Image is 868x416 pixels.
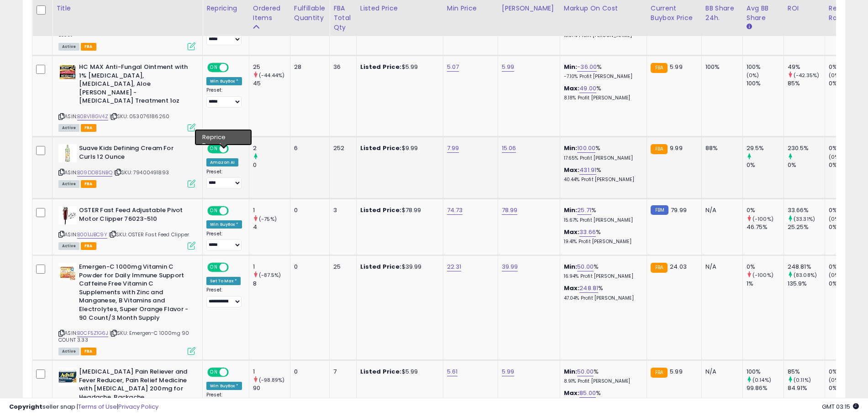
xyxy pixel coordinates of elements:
[79,206,190,225] b: OSTER Fast Feed Adjustable Pivot Motor Clipper 76023-510
[579,389,596,398] a: 85.00
[81,180,96,188] span: FBA
[829,153,842,161] small: (0%)
[564,95,640,101] p: 8.18% Profit [PERSON_NAME]
[671,206,687,214] span: 79.99
[794,271,817,279] small: (83.08%)
[829,263,866,271] div: 0%
[579,228,596,237] a: 33.66
[206,382,242,390] div: Win BuyBox *
[747,280,784,288] div: 1%
[447,144,459,153] a: 7.99
[651,63,668,73] small: FBA
[253,368,290,376] div: 1
[208,64,220,72] span: ON
[360,4,439,13] div: Listed Price
[747,72,759,79] small: (0%)
[829,215,842,223] small: (0%)
[794,376,811,384] small: (0.11%)
[502,144,516,153] a: 15.06
[564,206,578,214] b: Min:
[651,368,668,378] small: FBA
[564,84,580,93] b: Max:
[333,263,349,271] div: 25
[360,206,402,214] b: Listed Price:
[747,161,784,169] div: 0%
[79,144,190,163] b: Suave Kids Defining Cream For Curls 12 Ounce
[747,223,784,231] div: 46.75%
[829,223,866,231] div: 0%
[788,206,825,214] div: 33.66%
[579,284,598,293] a: 248.81
[206,4,245,13] div: Repricing
[294,144,322,152] div: 6
[58,144,195,187] div: ASIN:
[829,72,842,79] small: (0%)
[747,63,784,71] div: 100%
[208,145,220,153] span: ON
[118,402,158,411] a: Privacy Policy
[360,262,402,271] b: Listed Price:
[747,79,784,88] div: 100%
[788,263,825,271] div: 248.81%
[206,158,238,166] div: Amazon AI
[58,242,79,250] span: All listings currently available for purchase on Amazon
[564,166,640,183] div: %
[447,62,459,72] a: 5.07
[447,367,458,376] a: 5.61
[253,161,290,169] div: 0
[564,62,578,71] b: Min:
[564,295,640,302] p: 47.04% Profit [PERSON_NAME]
[259,271,281,279] small: (-87.5%)
[447,4,494,13] div: Min Price
[206,220,242,229] div: Win BuyBox *
[58,63,77,81] img: 51rR3iqzGZL._SL40_.jpg
[58,263,195,354] div: ASIN:
[81,348,96,355] span: FBA
[227,145,242,153] span: OFF
[564,177,640,183] p: 40.44% Profit [PERSON_NAME]
[788,79,825,88] div: 85%
[259,376,284,384] small: (-98.89%)
[81,242,96,250] span: FBA
[58,348,79,355] span: All listings currently available for purchase on Amazon
[564,262,578,271] b: Min:
[564,73,640,80] p: -7.10% Profit [PERSON_NAME]
[564,378,640,385] p: 8.91% Profit [PERSON_NAME]
[822,402,859,411] span: 2025-08-18 03:15 GMT
[829,376,842,384] small: (0%)
[58,0,195,49] div: ASIN:
[670,262,687,271] span: 24.03
[564,263,640,280] div: %
[577,262,594,271] a: 50.00
[564,389,580,397] b: Max:
[9,403,158,411] div: seller snap | |
[564,63,640,80] div: %
[447,206,463,215] a: 74.73
[564,284,580,292] b: Max:
[564,367,578,376] b: Min:
[564,228,580,236] b: Max:
[564,144,640,161] div: %
[333,144,349,152] div: 252
[58,206,195,249] div: ASIN:
[110,113,169,120] span: | SKU: 053076186260
[788,368,825,376] div: 85%
[360,63,436,71] div: $5.99
[577,206,591,215] a: 25.71
[794,215,815,223] small: (33.31%)
[208,369,220,376] span: ON
[227,64,242,72] span: OFF
[579,84,596,93] a: 49.00
[360,62,402,71] b: Listed Price:
[747,368,784,376] div: 100%
[502,4,556,13] div: [PERSON_NAME]
[502,262,518,271] a: 39.99
[564,4,643,13] div: Markup on Cost
[79,263,190,324] b: Emergen-C 1000mg Vitamin C Powder for Daily Immune Support Caffeine Free Vitamin C Supplements wi...
[9,402,42,411] strong: Copyright
[259,215,277,223] small: (-75%)
[81,124,96,132] span: FBA
[752,376,771,384] small: (0.14%)
[747,144,784,152] div: 29.5%
[577,144,595,153] a: 100.00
